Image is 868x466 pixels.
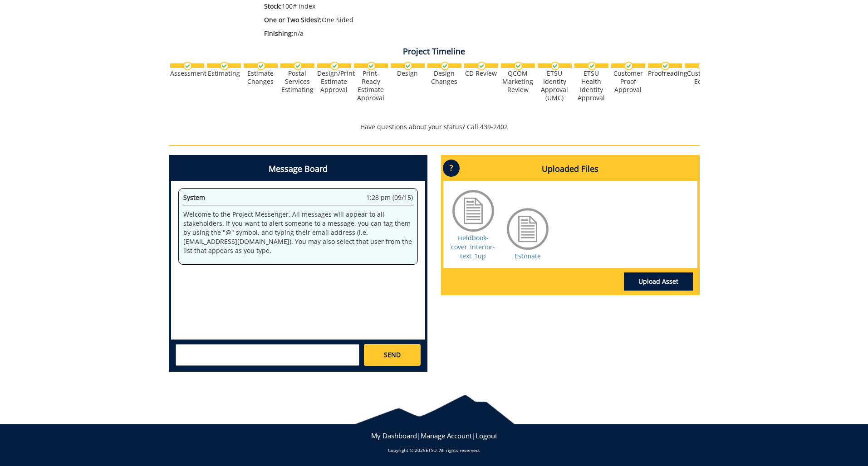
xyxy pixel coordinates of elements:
[171,157,425,181] h4: Message Board
[354,69,388,102] div: Print-Ready Estimate Approval
[443,160,460,177] p: ?
[476,431,497,440] a: Logout
[441,62,449,70] img: checkmark
[264,15,619,24] p: One Sided
[169,122,700,131] p: Have questions about your status? Call 439-2402
[477,62,486,70] img: checkmark
[661,62,670,70] img: checkmark
[514,62,523,70] img: checkmark
[464,69,498,78] div: CD Review
[170,69,204,78] div: Assessment
[624,62,633,70] img: checkmark
[421,431,472,440] a: Manage Account
[183,210,413,255] p: Welcome to the Project Messenger. All messages will appear to all stakeholders. If you want to al...
[183,193,205,202] span: System
[685,69,719,86] div: Customer Edits
[404,62,412,70] img: checkmark
[515,252,541,260] a: Estimate
[443,157,697,181] h4: Uploaded Files
[280,69,314,94] div: Postal Services Estimating
[551,62,559,70] img: checkmark
[364,344,420,366] a: SEND
[257,62,265,70] img: checkmark
[426,447,436,453] a: ETSU
[366,193,413,202] span: 1:28 pm (09/15)
[244,69,278,86] div: Estimate Changes
[451,233,495,260] a: Fieldbook-cover_interior-text_1up
[574,69,608,102] div: ETSU Health Identity Approval
[501,69,535,94] div: QCOM Marketing Review
[317,69,351,94] div: Design/Print Estimate Approval
[371,431,417,440] a: My Dashboard
[367,62,376,70] img: checkmark
[264,2,282,10] span: Stock:
[264,2,619,11] p: 100# index
[538,69,572,102] div: ETSU Identity Approval (UMC)
[427,69,461,86] div: Design Changes
[611,69,645,94] div: Customer Proof Approval
[588,62,596,70] img: checkmark
[698,62,706,70] img: checkmark
[183,62,192,70] img: checkmark
[648,69,682,78] div: Proofreading
[384,350,401,359] span: SEND
[624,272,693,291] a: Upload Asset
[207,69,241,78] div: Estimating
[391,69,425,78] div: Design
[264,15,322,24] span: One or Two Sides?:
[169,47,700,56] h4: Project Timeline
[294,62,302,70] img: checkmark
[176,344,359,366] textarea: messageToSend
[330,62,339,70] img: checkmark
[264,29,294,38] span: Finishing:
[220,62,229,70] img: checkmark
[264,29,619,38] p: n/a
